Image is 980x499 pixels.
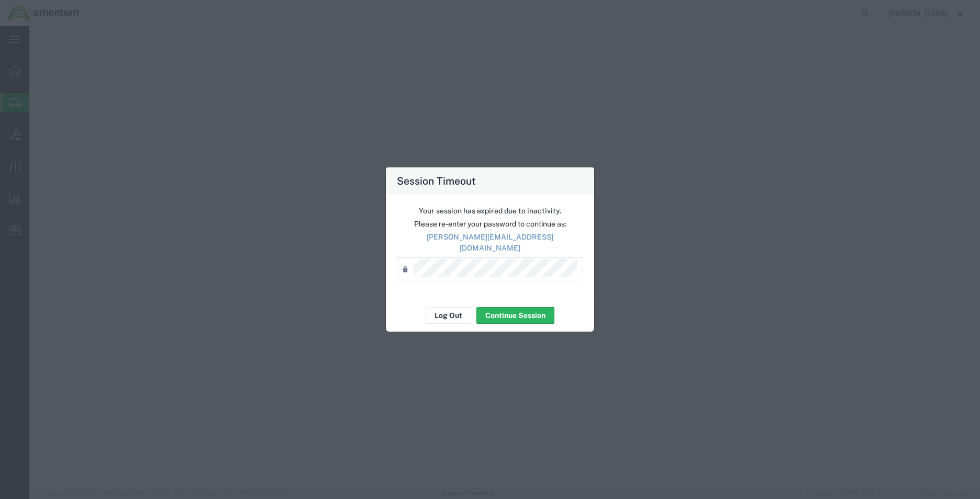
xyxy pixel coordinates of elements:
p: Your session has expired due to inactivity. [397,206,583,217]
p: [PERSON_NAME][EMAIL_ADDRESS][DOMAIN_NAME] [397,232,583,254]
button: Continue Session [476,307,554,324]
h4: Session Timeout [397,173,476,188]
p: Please re-enter your password to continue as: [397,219,583,230]
button: Log Out [426,307,471,324]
